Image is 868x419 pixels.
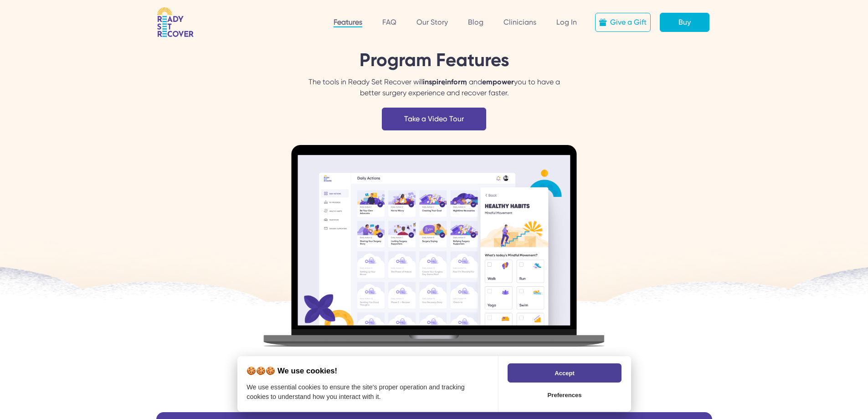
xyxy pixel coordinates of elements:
[660,13,709,32] a: Buy
[468,18,483,26] a: Blog
[556,18,577,26] a: Log In
[382,18,396,26] a: FAQ
[157,7,194,37] img: RSR
[382,108,486,130] a: Take a Video Tour
[303,51,565,69] h1: Program Features
[445,78,467,86] span: inform
[482,78,514,86] span: empower
[237,356,631,412] div: CookieChimp
[237,367,498,375] h2: 🍪🍪🍪 We use cookies!
[423,78,445,86] span: inspire
[334,18,362,27] a: Features
[247,383,464,401] div: We use essential cookies to ensure the site's proper operation and tracking cookies to understand...
[416,18,448,26] a: Our Story
[254,145,614,348] img: Macbook pro
[508,363,621,383] button: Accept
[610,17,647,28] div: Give a Gift
[508,385,621,404] button: Preferences
[503,18,536,26] a: Clinicians
[678,17,691,28] div: Buy
[303,77,565,98] div: The tools in Ready Set Recover will , , and you to have a better surgery experience and recover f...
[595,13,651,32] a: Give a Gift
